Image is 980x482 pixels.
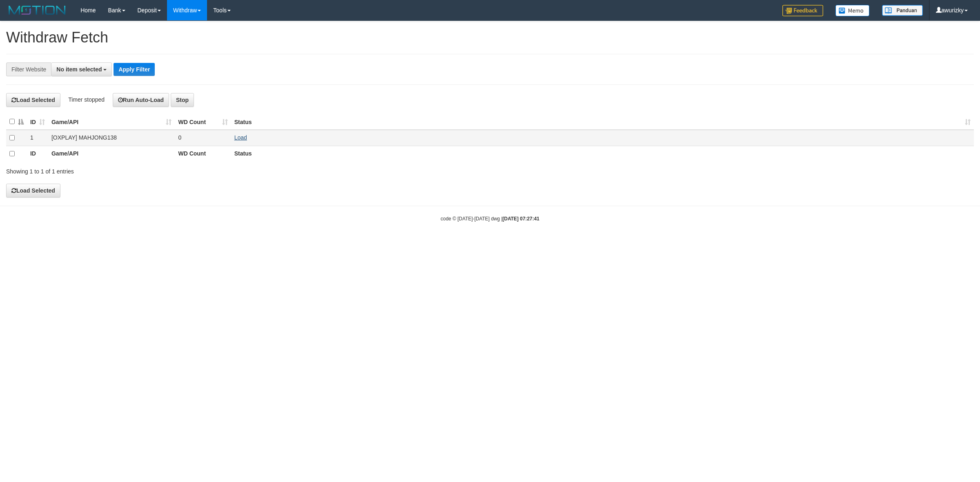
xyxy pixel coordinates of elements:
[782,5,823,16] img: Feedback.jpg
[51,62,112,76] button: No item selected
[6,93,60,107] button: Load Selected
[6,62,51,76] div: Filter Website
[27,130,48,146] td: 1
[48,146,175,161] th: Game/API
[48,114,175,130] th: Game/API: activate to sort column ascending
[175,146,231,161] th: WD Count
[175,114,231,130] th: WD Count: activate to sort column ascending
[68,96,105,103] span: Timer stopped
[6,4,68,16] img: MOTION_logo.png
[503,216,539,222] strong: [DATE] 07:27:41
[6,164,402,175] div: Showing 1 to 1 of 1 entries
[27,114,48,130] th: ID: activate to sort column ascending
[113,93,169,107] button: Run Auto-Load
[231,146,974,161] th: Status
[178,134,181,141] span: 0
[27,146,48,161] th: ID
[56,66,102,73] span: No item selected
[114,63,155,76] button: Apply Filter
[835,5,870,16] img: Button%20Memo.svg
[48,130,175,146] td: [OXPLAY] MAHJONG138
[6,184,60,198] button: Load Selected
[171,93,194,107] button: Stop
[231,114,974,130] th: Status: activate to sort column ascending
[882,5,923,16] img: panduan.png
[234,134,247,141] a: Load
[6,29,974,46] h1: Withdraw Fetch
[441,216,539,222] small: code © [DATE]-[DATE] dwg |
